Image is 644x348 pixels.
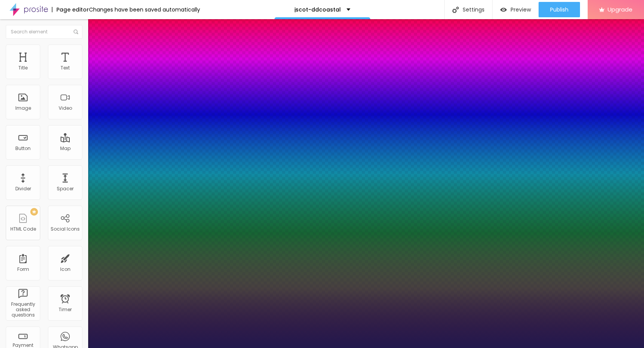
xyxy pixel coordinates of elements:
[294,7,341,12] p: jscot-ddcoastal
[59,307,72,312] div: Timer
[500,7,507,13] img: view-1.svg
[89,7,200,12] div: Changes have been saved automatically
[511,7,531,13] span: Preview
[51,226,80,232] div: Social Icons
[608,6,632,13] span: Upgrade
[452,7,459,13] img: Icone
[550,7,568,13] span: Publish
[539,2,580,17] button: Publish
[15,146,31,151] div: Button
[10,226,36,232] div: HTML Code
[60,267,71,272] div: Icon
[18,65,28,71] div: Title
[6,25,82,39] input: Search element
[57,186,74,191] div: Spacer
[61,65,70,71] div: Text
[60,146,71,151] div: Map
[74,30,78,34] img: Icone
[59,106,72,111] div: Video
[15,106,31,111] div: Image
[15,186,31,191] div: Divider
[17,267,29,272] div: Form
[493,2,539,17] button: Preview
[8,302,38,318] div: Frequently asked questions
[52,7,89,12] div: Page editor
